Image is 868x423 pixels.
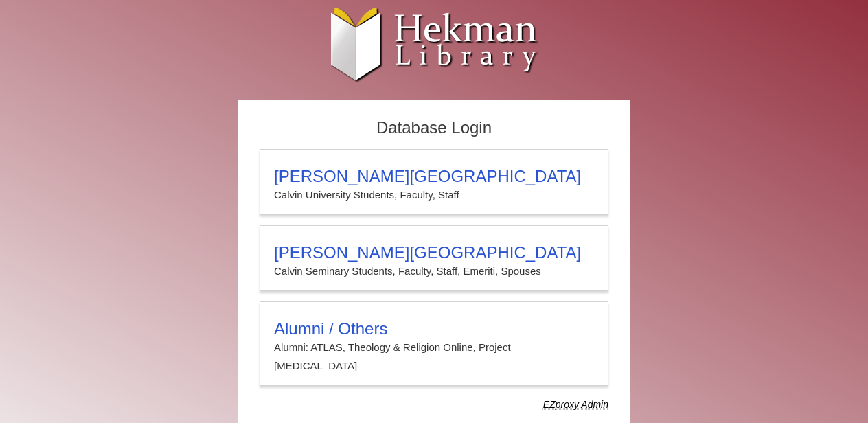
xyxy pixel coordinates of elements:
[543,399,608,410] dfn: Use Alumni login
[274,186,594,204] p: Calvin University Students, Faculty, Staff
[274,167,594,186] h3: [PERSON_NAME][GEOGRAPHIC_DATA]
[260,149,608,215] a: [PERSON_NAME][GEOGRAPHIC_DATA]Calvin University Students, Faculty, Staff
[260,225,608,291] a: [PERSON_NAME][GEOGRAPHIC_DATA]Calvin Seminary Students, Faculty, Staff, Emeriti, Spouses
[274,243,594,262] h3: [PERSON_NAME][GEOGRAPHIC_DATA]
[274,339,594,375] p: Alumni: ATLAS, Theology & Religion Online, Project [MEDICAL_DATA]
[253,114,615,142] h2: Database Login
[274,319,594,375] summary: Alumni / OthersAlumni: ATLAS, Theology & Religion Online, Project [MEDICAL_DATA]
[274,262,594,280] p: Calvin Seminary Students, Faculty, Staff, Emeriti, Spouses
[274,319,594,339] h3: Alumni / Others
